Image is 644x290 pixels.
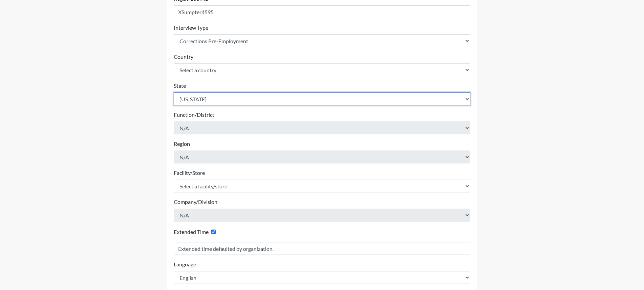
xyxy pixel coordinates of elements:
label: Language [174,260,196,268]
label: Function/District [174,111,214,119]
input: Reason for Extension [174,242,471,255]
label: Extended Time [174,228,209,236]
div: Checking this box will provide the interviewee with an accomodation of extra time to answer each ... [174,227,218,237]
label: Interview Type [174,24,208,32]
label: State [174,82,186,90]
label: Company/Division [174,198,217,206]
input: Insert a Registration ID, which needs to be a unique alphanumeric value for each interviewee [174,5,471,18]
label: Region [174,140,190,148]
label: Facility/Store [174,169,205,177]
label: Country [174,53,193,61]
